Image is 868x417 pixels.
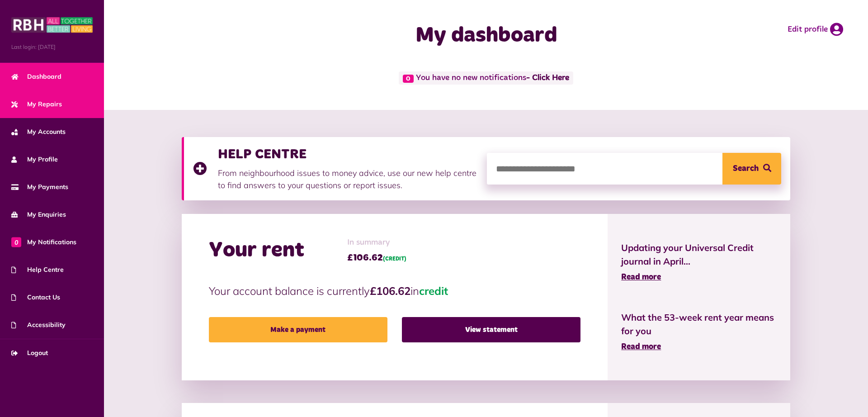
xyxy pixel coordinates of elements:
a: - Click Here [526,74,569,82]
p: Your account balance is currently in [209,283,581,299]
span: My Notifications [11,237,76,247]
img: MyRBH [11,16,93,34]
p: From neighbourhood issues to money advice, use our new help centre to find answers to your questi... [218,167,478,191]
h1: My dashboard [305,23,667,49]
h2: Your rent [209,237,304,264]
span: My Enquiries [11,210,66,219]
span: What the 53-week rent year means for you [621,311,777,338]
span: Help Centre [11,265,64,275]
a: Edit profile [788,23,843,36]
span: Contact Us [11,293,60,302]
span: You have no new notifications [399,71,573,85]
a: Updating your Universal Credit journal in April... Read more [621,241,777,284]
span: 0 [11,237,21,247]
a: What the 53-week rent year means for you Read more [621,311,777,353]
span: In summary [347,237,406,249]
span: My Repairs [11,100,62,109]
span: £106.62 [347,251,406,265]
span: My Payments [11,182,68,192]
span: Read more [621,343,661,351]
h3: HELP CENTRE [218,146,478,162]
strong: £106.62 [370,284,410,298]
span: Accessibility [11,320,66,330]
span: Last login: [DATE] [11,43,93,51]
a: Make a payment [209,317,387,342]
span: Search [733,153,759,185]
span: Dashboard [11,72,61,81]
span: (CREDIT) [383,256,406,262]
span: Logout [11,348,48,358]
button: Search [722,153,781,185]
span: My Profile [11,155,58,164]
a: View statement [402,317,580,342]
span: 0 [403,75,414,83]
span: My Accounts [11,127,66,137]
span: Updating your Universal Credit journal in April... [621,241,777,268]
span: Read more [621,273,661,281]
span: credit [419,284,448,298]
